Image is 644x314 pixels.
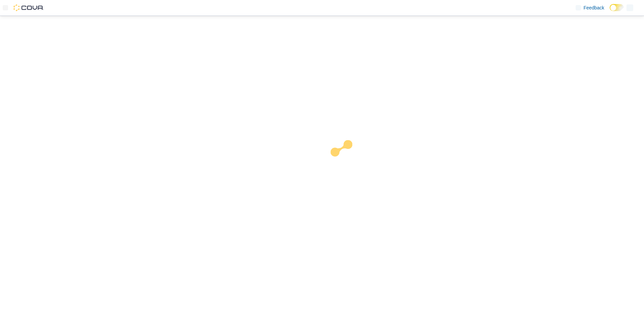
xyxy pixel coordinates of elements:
img: cova-loader [322,135,373,186]
img: Cova [13,4,44,11]
span: Feedback [584,4,604,11]
input: Dark Mode [610,4,624,11]
a: Feedback [573,1,607,14]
